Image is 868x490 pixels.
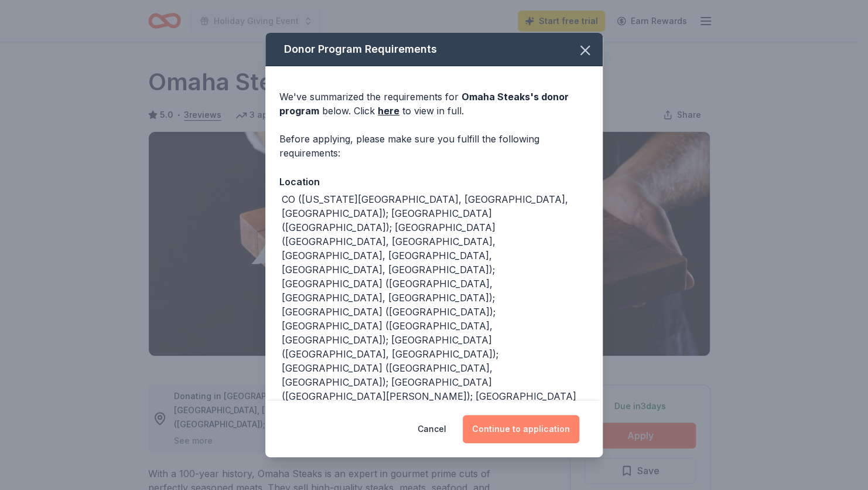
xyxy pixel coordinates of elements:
button: Continue to application [463,415,579,443]
div: Location [279,174,589,189]
button: Cancel [418,415,446,443]
div: Before applying, please make sure you fulfill the following requirements: [279,132,589,160]
a: here [378,104,399,118]
div: We've summarized the requirements for below. Click to view in full. [279,90,589,118]
div: Donor Program Requirements [265,33,603,66]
